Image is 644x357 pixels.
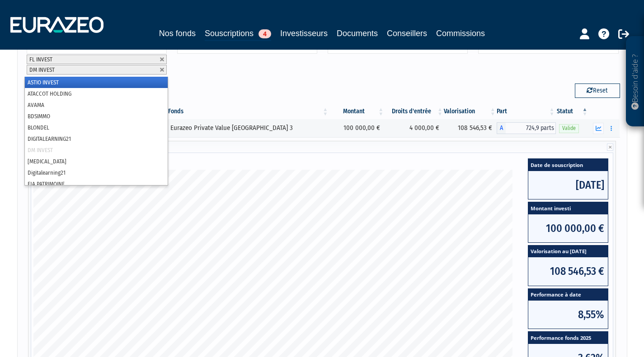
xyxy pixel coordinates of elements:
[25,144,168,156] li: DM INVEST
[29,56,52,63] span: FL INVEST
[25,167,168,178] li: Digitalearning21
[329,119,385,137] td: 100 000,00 €
[29,66,55,73] span: DM INVEST
[159,27,196,40] a: Nos fonds
[528,214,608,242] span: 100 000,00 €
[10,17,103,33] img: 1732889491-logotype_eurazeo_blanc_rvb.png
[25,77,168,88] li: ASTIO INVEST
[444,119,497,137] td: 108 546,53 €
[329,104,385,119] th: Montant: activer pour trier la colonne par ordre croissant
[205,27,271,41] a: Souscriptions4
[528,301,608,329] span: 8,55%
[25,88,168,99] li: ATACCOT HOLDING
[528,202,608,214] span: Montant investi
[170,123,326,133] div: Eurazeo Private Value [GEOGRAPHIC_DATA] 3
[444,104,497,119] th: Valorisation: activer pour trier la colonne par ordre croissant
[25,111,168,122] li: BDSIMMO
[528,171,608,199] span: [DATE]
[25,99,168,111] li: AVAMA
[497,104,556,119] th: Part: activer pour trier la colonne par ordre croissant
[280,27,328,40] a: Investisseurs
[167,104,329,119] th: Fonds: activer pour trier la colonne par ordre croissant
[497,122,556,134] div: A - Eurazeo Private Value Europe 3
[497,122,506,134] span: A
[259,29,271,38] span: 4
[337,27,378,40] a: Documents
[528,289,608,301] span: Performance à date
[528,332,608,344] span: Performance fonds 2025
[559,124,579,133] span: Valide
[25,156,168,167] li: [MEDICAL_DATA]
[630,41,640,122] p: Besoin d'aide ?
[33,155,611,165] h4: Performance EPVE 3-64583
[387,27,427,40] a: Conseillers
[556,104,589,119] th: Statut : activer pour trier la colonne par ordre d&eacute;croissant
[436,27,485,40] a: Commissions
[575,83,620,98] button: Reset
[528,159,608,171] span: Date de souscription
[528,257,608,285] span: 108 546,53 €
[25,122,168,133] li: BLONDEL
[506,122,556,134] span: 724,9 parts
[385,104,444,119] th: Droits d'entrée: activer pour trier la colonne par ordre croissant
[528,246,608,258] span: Valorisation au [DATE]
[25,133,168,144] li: DIGITALEARNING21
[25,178,168,190] li: EJA PATRIMOINE
[385,119,444,137] td: 4 000,00 €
